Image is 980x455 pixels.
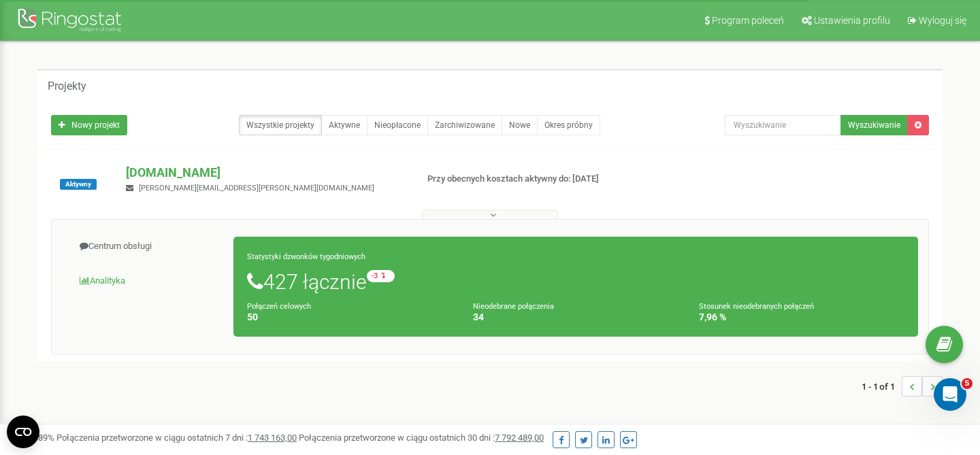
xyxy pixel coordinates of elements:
[126,164,405,182] p: [DOMAIN_NAME]
[247,252,365,261] small: Statystyki dzwonków tygodniowych
[537,115,600,135] a: Okres próbny
[367,115,428,135] a: Nieopłacone
[934,378,966,411] iframe: Intercom live chat
[862,363,943,410] nav: ...
[862,376,902,397] span: 1 - 1 of 1
[962,378,973,389] span: 5
[502,115,538,135] a: Nowe
[247,302,311,311] small: Połączeń celowych
[7,416,39,448] button: Open CMP widget
[495,433,544,443] u: 7 792 489,00
[919,15,966,26] span: Wyloguj się
[840,115,908,135] button: Wyszukiwanie
[427,173,632,186] p: Przy obecnych kosztach aktywny do: [DATE]
[62,265,234,298] a: Analityka
[247,312,453,322] h4: 50
[239,115,322,135] a: Wszystkie projekty
[699,302,814,311] small: Stosunek nieodebranych połączeń
[473,302,554,311] small: Nieodebrane połączenia
[60,179,97,190] span: Aktywny
[725,115,841,135] input: Wyszukiwanie
[712,15,784,26] span: Program poleceń
[56,433,297,443] span: Połączenia przetworzone w ciągu ostatnich 7 dni :
[48,80,86,92] h5: Projekty
[62,230,234,263] a: Centrum obsługi
[248,433,297,443] u: 1 743 163,00
[699,312,904,322] h4: 7,96 %
[139,184,374,192] span: [PERSON_NAME][EMAIL_ADDRESS][PERSON_NAME][DOMAIN_NAME]
[427,115,502,135] a: Zarchiwizowane
[473,312,679,322] h4: 34
[814,15,890,26] span: Ustawienia profilu
[321,115,367,135] a: Aktywne
[51,115,127,135] a: Nowy projekt
[247,270,904,293] h1: 427 łącznie
[299,433,544,443] span: Połączenia przetworzone w ciągu ostatnich 30 dni :
[367,270,395,282] small: -3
